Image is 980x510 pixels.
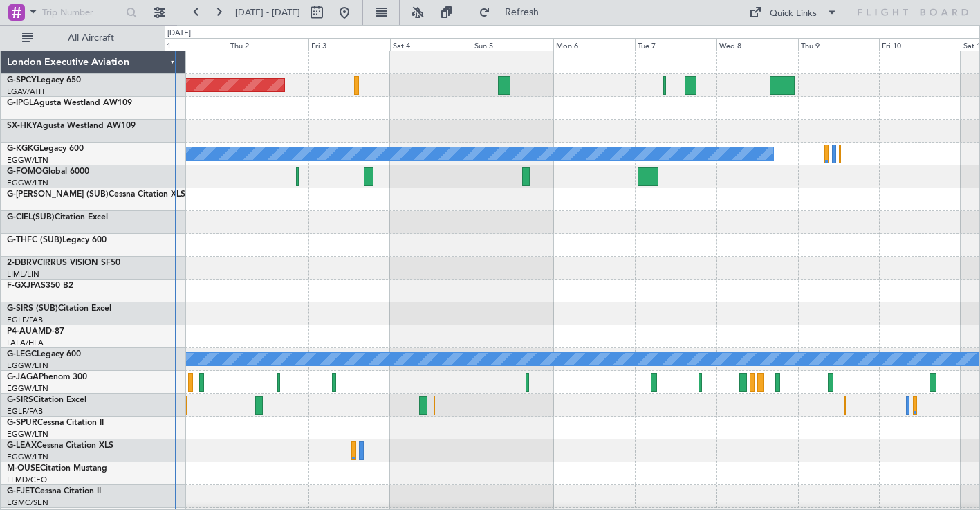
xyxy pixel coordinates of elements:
[7,122,136,130] a: SX-HKYAgusta Westland AW109
[7,498,48,508] a: EGMC/SEN
[7,406,43,417] a: EGLF/FAB
[7,419,104,427] a: G-SPURCessna Citation II
[7,327,64,336] a: P4-AUAMD-87
[635,38,716,51] div: Tue 7
[7,236,62,244] span: G-THFC (SUB)
[7,145,84,153] a: G-KGKGLegacy 600
[7,487,101,495] a: G-FJETCessna Citation II
[36,33,146,43] span: All Aircraft
[228,38,309,51] div: Thu 2
[7,213,55,221] span: G-CIEL(SUB)
[7,350,81,358] a: G-LEGCLegacy 600
[7,190,185,199] a: G-[PERSON_NAME] (SUB)Cessna Citation XLS
[7,213,108,221] a: G-CIEL(SUB)Citation Excel
[7,475,47,485] a: LFMD/CEQ
[742,1,844,24] button: Quick Links
[7,464,40,473] span: M-OUSE
[7,282,35,290] span: F-GXJP
[7,361,48,371] a: EGGW/LTN
[146,38,228,51] div: Wed 1
[493,8,551,17] span: Refresh
[7,338,44,348] a: FALA/HLA
[7,304,111,313] a: G-SIRS (SUB)Citation Excel
[7,99,33,107] span: G-IPGL
[15,27,150,49] button: All Aircraft
[7,327,38,336] span: P4-AUA
[7,167,89,176] a: G-FOMOGlobal 6000
[553,38,635,51] div: Mon 6
[7,441,113,450] a: G-LEAXCessna Citation XLS
[7,350,37,358] span: G-LEGC
[7,282,73,290] a: F-GXJPAS350 B2
[879,38,961,51] div: Fri 10
[7,315,43,325] a: EGLF/FAB
[472,1,555,24] button: Refresh
[7,99,132,107] a: G-IPGLAgusta Westland AW109
[42,2,122,23] input: Trip Number
[7,167,42,176] span: G-FOMO
[7,383,48,394] a: EGGW/LTN
[7,76,81,84] a: G-SPCYLegacy 650
[7,452,48,462] a: EGGW/LTN
[798,38,880,51] div: Thu 9
[7,373,87,381] a: G-JAGAPhenom 300
[7,429,48,439] a: EGGW/LTN
[7,259,37,267] span: 2-DBRV
[7,419,37,427] span: G-SPUR
[472,38,553,51] div: Sun 5
[7,259,120,267] a: 2-DBRVCIRRUS VISION SF50
[770,7,817,21] div: Quick Links
[716,38,798,51] div: Wed 8
[7,155,48,165] a: EGGW/LTN
[7,145,39,153] span: G-KGKG
[7,464,107,473] a: M-OUSECitation Mustang
[7,86,44,97] a: LGAV/ATH
[7,76,37,84] span: G-SPCY
[7,269,39,280] a: LIML/LIN
[7,190,109,199] span: G-[PERSON_NAME] (SUB)
[7,487,35,495] span: G-FJET
[167,28,191,39] div: [DATE]
[308,38,390,51] div: Fri 3
[235,6,300,19] span: [DATE] - [DATE]
[7,396,86,404] a: G-SIRSCitation Excel
[390,38,472,51] div: Sat 4
[7,304,58,313] span: G-SIRS (SUB)
[7,236,107,244] a: G-THFC (SUB)Legacy 600
[7,178,48,188] a: EGGW/LTN
[7,122,37,130] span: SX-HKY
[7,373,39,381] span: G-JAGA
[7,396,33,404] span: G-SIRS
[7,441,37,450] span: G-LEAX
